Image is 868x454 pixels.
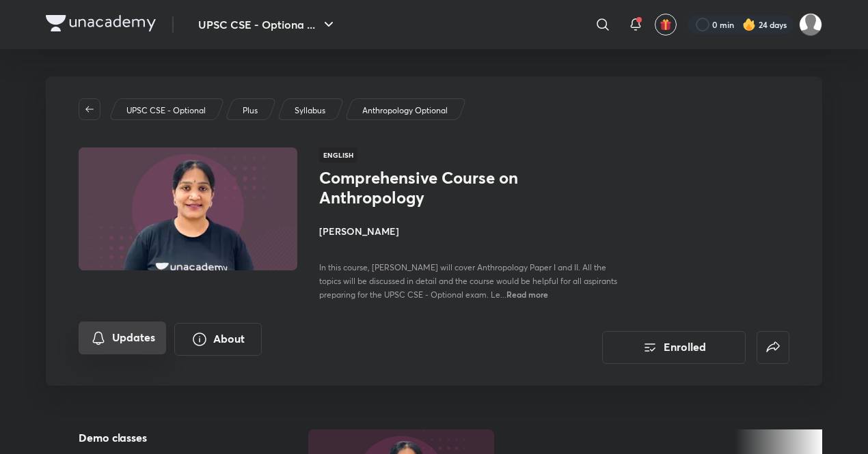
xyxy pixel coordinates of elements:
button: Enrolled [602,331,746,364]
img: Thumbnail [77,146,299,272]
p: Syllabus [295,104,325,117]
span: Read more [506,289,548,300]
h5: Demo classes [79,429,265,446]
a: Anthropology Optional [360,104,450,117]
a: Plus [241,104,260,117]
h1: Comprehensive Course on Anthropology [319,168,543,208]
p: UPSC CSE - Optional [126,104,206,117]
button: UPSC CSE - Optiona ... [190,11,345,38]
h4: [PERSON_NAME] [319,224,625,238]
p: Anthropology Optional [362,104,448,117]
img: Company Logo [46,15,156,31]
button: avatar [655,14,677,36]
button: Updates [79,322,166,354]
button: About [174,323,262,356]
img: streak [742,18,756,31]
span: English [319,147,357,162]
span: In this course, [PERSON_NAME] will cover Anthropology Paper I and II. All the topics will be disc... [319,262,617,300]
a: Syllabus [293,104,328,117]
img: avatar [660,18,672,31]
p: Plus [243,104,258,117]
a: UPSC CSE - Optional [124,104,208,117]
button: false [757,331,789,364]
img: kuldeep Ahir [799,13,822,36]
a: Company Logo [46,15,156,35]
